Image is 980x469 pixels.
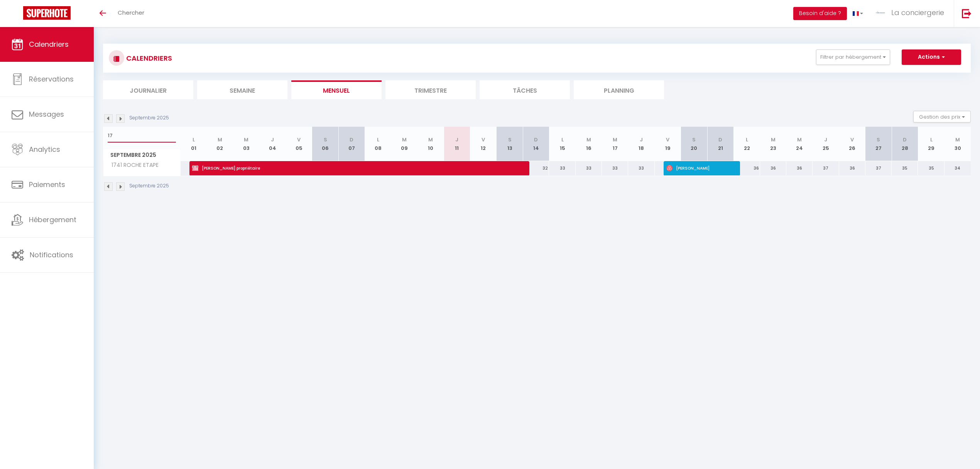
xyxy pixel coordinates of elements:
[523,161,549,175] div: 32
[444,127,470,161] th: 11
[877,136,880,143] abbr: S
[350,136,353,143] abbr: D
[628,127,654,161] th: 18
[839,161,865,175] div: 36
[193,136,195,143] abbr: L
[786,161,813,175] div: 36
[129,114,169,122] p: Septembre 2025
[918,127,944,161] th: 29
[233,127,259,161] th: 03
[455,136,458,143] abbr: J
[124,49,172,67] h3: CALENDRIERS
[602,127,628,161] th: 17
[480,80,570,99] li: Tâches
[402,136,407,143] abbr: M
[891,8,944,17] span: La conciergerie
[850,136,854,143] abbr: V
[892,127,918,161] th: 28
[365,127,391,161] th: 08
[108,129,176,143] input: Rechercher un logement...
[666,136,669,143] abbr: V
[497,127,523,161] th: 13
[470,127,497,161] th: 12
[892,161,918,175] div: 35
[746,136,748,143] abbr: L
[297,136,301,143] abbr: V
[824,136,827,143] abbr: J
[955,136,960,143] abbr: M
[902,49,961,65] button: Actions
[30,250,73,260] span: Notifications
[417,127,444,161] th: 10
[377,136,379,143] abbr: L
[718,136,722,143] abbr: D
[391,127,417,161] th: 09
[118,8,144,17] span: Chercher
[576,161,602,175] div: 33
[6,3,29,26] button: Ouvrir le widget de chat LiveChat
[733,127,760,161] th: 22
[613,136,617,143] abbr: M
[903,136,907,143] abbr: D
[793,7,847,20] button: Besoin d'aide ?
[271,136,274,143] abbr: J
[655,127,681,161] th: 19
[945,127,971,161] th: 30
[244,136,248,143] abbr: M
[576,127,602,161] th: 16
[707,127,733,161] th: 21
[640,136,643,143] abbr: J
[29,215,76,224] span: Hébergement
[105,161,161,170] span: 1741 ROCHE ETAPE
[733,161,760,175] div: 36
[129,182,169,190] p: Septembre 2025
[29,39,69,49] span: Calendriers
[482,136,485,143] abbr: V
[813,127,839,161] th: 25
[29,74,74,84] span: Réservations
[29,109,64,119] span: Messages
[312,127,338,161] th: 06
[913,111,971,122] button: Gestion des prix
[945,161,971,175] div: 34
[666,161,728,175] span: [PERSON_NAME]
[324,136,327,143] abbr: S
[586,136,591,143] abbr: M
[259,127,286,161] th: 04
[813,161,839,175] div: 37
[197,80,287,99] li: Semaine
[218,136,222,143] abbr: M
[534,136,538,143] abbr: D
[103,150,180,161] span: Septembre 2025
[692,136,696,143] abbr: S
[29,144,60,154] span: Analytics
[786,127,813,161] th: 24
[918,161,944,175] div: 35
[602,161,628,175] div: 33
[930,136,933,143] abbr: L
[771,136,776,143] abbr: M
[839,127,865,161] th: 26
[760,127,786,161] th: 23
[875,7,886,19] img: ...
[508,136,512,143] abbr: S
[561,136,564,143] abbr: L
[574,80,664,99] li: Planning
[816,49,890,65] button: Filtrer par hébergement
[797,136,802,143] abbr: M
[428,136,433,143] abbr: M
[338,127,365,161] th: 07
[181,127,207,161] th: 01
[385,80,476,99] li: Trimestre
[291,80,382,99] li: Mensuel
[681,127,707,161] th: 20
[865,127,892,161] th: 27
[192,161,516,175] span: [PERSON_NAME] propriétaire
[947,434,974,463] iframe: Chat
[760,161,786,175] div: 36
[207,127,233,161] th: 02
[865,161,892,175] div: 37
[523,127,549,161] th: 14
[286,127,312,161] th: 05
[549,161,575,175] div: 33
